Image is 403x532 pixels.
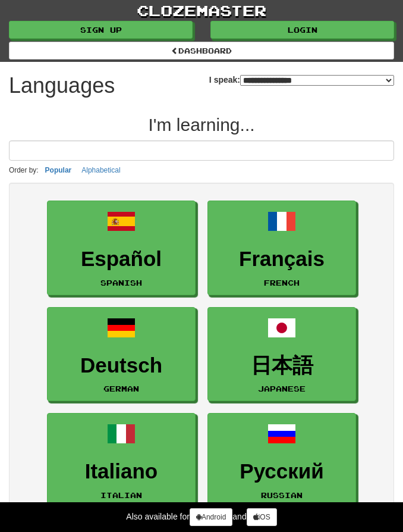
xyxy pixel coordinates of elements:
[100,278,142,287] small: Spanish
[9,166,39,174] small: Order by:
[210,21,394,39] a: Login
[9,74,115,98] h1: Languages
[240,75,394,86] select: I speak:
[207,413,356,508] a: РусскийRussian
[103,384,139,393] small: German
[47,307,196,402] a: DeutschGerman
[78,164,124,177] button: Alphabetical
[261,491,303,499] small: Russian
[100,491,142,499] small: Italian
[47,413,196,508] a: ItalianoItalian
[53,460,189,483] h3: Italiano
[214,354,350,377] h3: 日本語
[214,460,350,483] h3: Русский
[47,201,196,295] a: EspañolSpanish
[209,74,394,86] label: I speak:
[258,384,306,393] small: Japanese
[53,354,189,377] h3: Deutsch
[190,508,232,526] a: Android
[53,248,189,271] h3: Español
[9,42,394,60] a: dashboard
[247,508,277,526] a: iOS
[42,164,75,177] button: Popular
[207,307,356,402] a: 日本語Japanese
[214,248,350,271] h3: Français
[9,115,394,134] h2: I'm learning...
[9,21,193,39] a: Sign up
[264,278,300,287] small: French
[207,201,356,295] a: FrançaisFrench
